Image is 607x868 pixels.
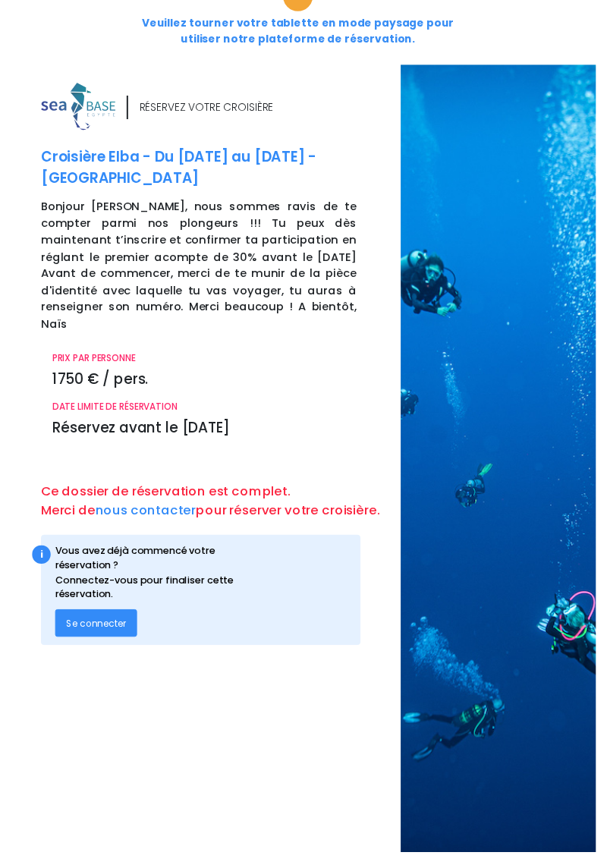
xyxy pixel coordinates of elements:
[142,102,278,118] div: RÉSERVEZ VOTRE CROISIÈRE
[68,628,128,641] span: Se connecter
[42,84,118,134] img: logo_color1.png
[144,16,462,47] span: Veuillez tourner votre tablette en mode paysage pour utiliser notre plateforme de réservation.
[53,426,363,448] p: Réservez avant le [DATE]
[33,555,52,574] div: i
[53,407,363,421] p: DATE LIMITE DE RÉSERVATION
[42,149,397,193] p: Croisière Elba - Du [DATE] au [DATE] - [GEOGRAPHIC_DATA]
[42,202,397,338] p: Bonjour [PERSON_NAME], nous sommes ravis de te compter parmi nos plongeurs !!! Tu peux dès mainte...
[42,491,397,530] p: Ce dossier de réservation est complet. Merci de pour réserver votre croisière.
[56,627,140,640] a: Se connecter
[53,358,363,372] p: PRIX PAR PERSONNE
[56,621,140,649] button: Se connecter
[53,376,363,398] p: 1750 € / pers.
[97,511,200,529] a: nous contacter
[56,554,262,613] div: Vous avez déjà commencé votre réservation ? Connectez-vous pour finaliser cette réservation.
